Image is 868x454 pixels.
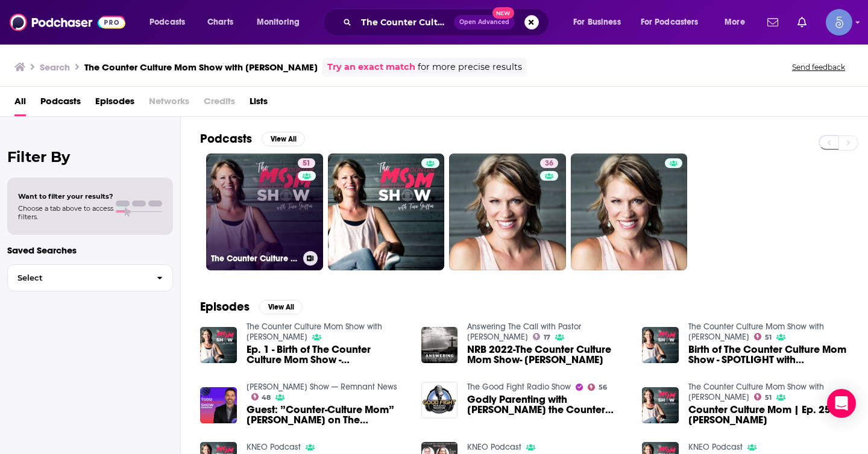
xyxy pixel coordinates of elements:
span: Credits [204,92,235,116]
a: 17 [533,333,550,340]
button: Show profile menu [826,9,852,36]
img: Counter Culture Mom | Ep. 25 Tina Griffin [642,387,679,424]
button: open menu [141,13,201,32]
span: 51 [765,395,772,400]
h3: The Counter Culture Mom Show with [PERSON_NAME] [84,61,318,73]
h2: Episodes [200,299,250,314]
p: Saved Searches [7,244,173,256]
span: Guest: ”Counter-Culture Mom” [PERSON_NAME] on The [PERSON_NAME] Show [247,405,407,425]
img: NRB 2022-The Counter Culture Mom Show- Tina Griffin [421,327,458,364]
button: Select [7,264,173,291]
button: Open AdvancedNew [454,15,515,30]
img: Podchaser - Follow, Share and Rate Podcasts [10,11,125,34]
span: Charts [207,14,233,31]
h3: The Counter Culture Mom Show with [PERSON_NAME] [211,253,298,264]
img: Godly Parenting with Tina Griffin the Counter Culture Mom [421,382,458,418]
a: KNEO Podcast [247,442,301,452]
button: open menu [248,13,315,32]
span: Podcasts [149,14,185,31]
a: Guest: ”Counter-Culture Mom” Tina Marie Griffin on The Todd Coconato Show [247,405,407,425]
span: Open Advanced [459,19,509,25]
button: View All [262,132,305,146]
a: PodcastsView All [200,131,305,146]
a: Podcasts [40,92,81,116]
a: Show notifications dropdown [763,12,783,33]
span: Logged in as Spiral5-G1 [826,9,852,36]
span: New [492,7,514,19]
a: Charts [200,13,241,32]
span: Counter Culture Mom | Ep. 25 [PERSON_NAME] [688,405,849,425]
a: 51 [754,393,772,400]
span: for more precise results [418,60,522,74]
a: KNEO Podcast [688,442,743,452]
img: Guest: ”Counter-Culture Mom” Tina Marie Griffin on The Todd Coconato Show [200,387,237,424]
a: 51 [754,333,772,340]
img: Ep. 1 - Birth of The Counter Culture Mom Show - Tina Griffin Spotlight [200,327,237,364]
a: Answering The Call with Pastor Chuck Reich [467,322,581,342]
a: Episodes [95,92,134,116]
div: Search podcasts, credits, & more... [335,8,561,36]
span: For Podcasters [641,14,699,31]
h3: Search [40,61,70,73]
a: 56 [588,384,607,391]
span: NRB 2022-The Counter Culture Mom Show- [PERSON_NAME] [467,344,627,365]
button: View All [259,300,303,314]
a: Counter Culture Mom | Ep. 25 Tina Griffin [688,405,849,425]
a: Todd Coconato Show — Remnant News [247,382,397,392]
span: Monitoring [257,14,300,31]
a: NRB 2022-The Counter Culture Mom Show- Tina Griffin [467,344,627,365]
span: Select [8,274,147,282]
a: Lists [250,92,268,116]
span: 17 [544,335,550,340]
h2: Podcasts [200,131,252,146]
a: 48 [251,393,271,400]
a: The Counter Culture Mom Show with Tina Griffin [688,322,824,342]
a: 36 [540,158,558,168]
button: Send feedback [788,62,849,72]
button: open menu [633,13,716,32]
div: Open Intercom Messenger [827,389,856,418]
span: Networks [149,92,189,116]
a: Ep. 1 - Birth of The Counter Culture Mom Show - Tina Griffin Spotlight [247,344,407,365]
span: 36 [545,158,553,170]
span: 51 [765,335,772,340]
h2: Filter By [7,148,173,166]
a: Try an exact match [327,60,415,74]
span: 56 [599,385,607,390]
a: Birth of The Counter Culture Mom Show - SPOTLIGHT with Tina Griffin [688,344,849,365]
a: All [14,92,26,116]
img: Birth of The Counter Culture Mom Show - SPOTLIGHT with Tina Griffin [642,327,679,364]
a: 36 [449,154,566,270]
button: open menu [716,13,760,32]
a: Show notifications dropdown [793,12,811,33]
a: The Counter Culture Mom Show with Tina Griffin [688,382,824,402]
span: Godly Parenting with [PERSON_NAME] the Counter Culture Mom [467,394,627,415]
img: User Profile [826,9,852,36]
span: 51 [303,158,310,170]
a: 51 [298,158,315,168]
span: Choose a tab above to access filters. [18,204,113,221]
a: The Good Fight Radio Show [467,382,571,392]
span: More [725,14,745,31]
span: 48 [262,395,271,400]
a: KNEO Podcast [467,442,521,452]
a: EpisodesView All [200,299,303,314]
input: Search podcasts, credits, & more... [356,13,454,32]
a: 51The Counter Culture Mom Show with [PERSON_NAME] [206,154,323,270]
span: Birth of The Counter Culture Mom Show - SPOTLIGHT with [PERSON_NAME] [688,344,849,365]
a: Godly Parenting with Tina Griffin the Counter Culture Mom [467,394,627,415]
span: Ep. 1 - Birth of The Counter Culture Mom Show - [PERSON_NAME] Spotlight [247,344,407,365]
button: open menu [565,13,636,32]
span: For Business [573,14,621,31]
